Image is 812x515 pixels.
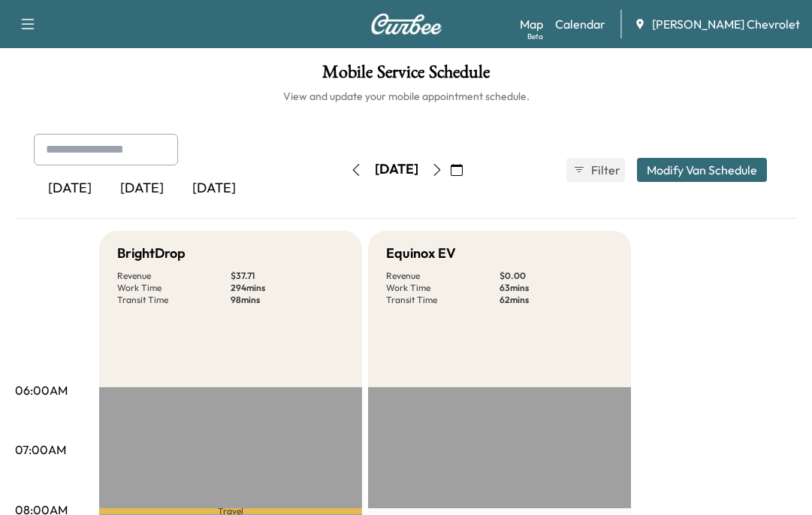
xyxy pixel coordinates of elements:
h1: Mobile Service Schedule [15,63,797,89]
h5: Equinox EV [386,243,456,264]
button: Modify Van Schedule [637,158,767,182]
h5: BrightDrop [117,243,186,264]
div: [DATE] [106,171,178,206]
div: [DATE] [375,160,418,179]
p: 294 mins [231,282,344,294]
span: Filter [591,161,618,179]
p: Transit Time [117,294,231,306]
div: Beta [527,31,543,42]
div: [DATE] [178,171,250,206]
p: 07:00AM [15,441,66,459]
p: 63 mins [500,282,613,294]
a: Calendar [555,15,605,33]
p: Revenue [386,270,500,282]
p: Transit Time [386,294,500,306]
p: 06:00AM [15,381,68,399]
div: [DATE] [34,171,106,206]
p: $ 37.71 [231,270,344,282]
a: MapBeta [520,15,543,33]
p: 98 mins [231,294,344,306]
span: [PERSON_NAME] Chevrolet [652,15,800,33]
img: Curbee Logo [370,14,442,35]
h6: View and update your mobile appointment schedule. [15,89,797,104]
p: Work Time [386,282,500,294]
p: $ 0.00 [500,270,613,282]
p: 62 mins [500,294,613,306]
p: Travel [99,508,362,514]
p: Work Time [117,282,231,294]
button: Filter [566,158,625,182]
p: Revenue [117,270,231,282]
